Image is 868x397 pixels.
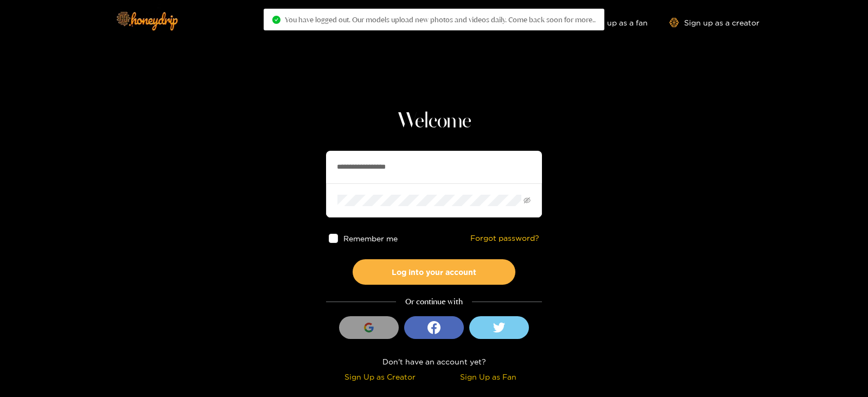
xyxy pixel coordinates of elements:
div: Or continue with [326,296,542,308]
span: You have logged out. Our models upload new photos and videos daily. Come back soon for more.. [285,15,596,24]
div: Don't have an account yet? [326,355,542,368]
span: check-circle [272,16,280,24]
span: Remember me [343,234,398,242]
a: Sign up as a fan [573,18,648,27]
span: eye-invisible [524,197,531,204]
h1: Welcome [326,108,542,135]
button: Log into your account [353,259,515,285]
a: Forgot password? [470,234,539,243]
div: Sign Up as Fan [437,370,539,383]
a: Sign up as a creator [669,18,759,27]
div: Sign Up as Creator [329,370,431,383]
